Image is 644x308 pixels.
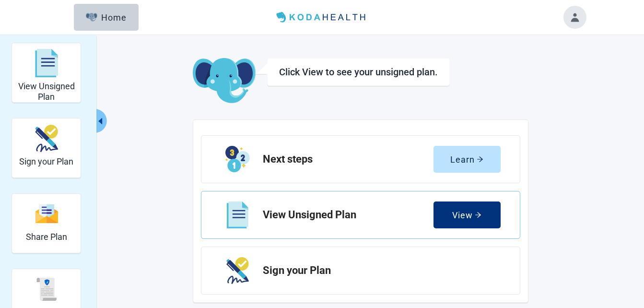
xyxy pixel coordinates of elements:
div: Share Plan [12,193,81,253]
h2: Next steps [263,154,433,165]
img: Elephant [86,13,98,22]
span: arrow-right [475,212,481,218]
button: Viewarrow-right [433,201,501,228]
div: Home [86,12,127,22]
span: arrow-right [477,156,483,163]
img: Koda Health [272,10,371,25]
h2: View Unsigned Plan [16,81,77,102]
img: Step Icon [227,201,248,228]
div: Sign your Plan [12,118,81,178]
h2: Sign your Plan [263,265,493,276]
img: Step Icon [225,146,250,173]
img: Sign your Plan [35,125,58,152]
h2: View Unsigned Plan [263,209,433,221]
h2: Sign your Plan [19,156,73,167]
button: Toggle account menu [563,6,586,29]
img: Share Plan [35,203,58,224]
img: View Unsigned Plan [35,49,58,78]
button: Collapse menu [94,109,106,133]
button: Learnarrow-right [433,146,501,173]
img: Step Icon [226,257,249,284]
div: Click View to see your unsigned plan. [279,66,438,78]
img: Koda Elephant [193,58,256,104]
img: Completed Plans [35,278,58,301]
button: ElephantHome [74,4,139,31]
div: Learn [450,154,483,164]
div: View [452,210,481,220]
div: View Unsigned Plan [12,43,81,103]
h2: Share Plan [26,232,67,242]
span: caret-left [95,117,105,126]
